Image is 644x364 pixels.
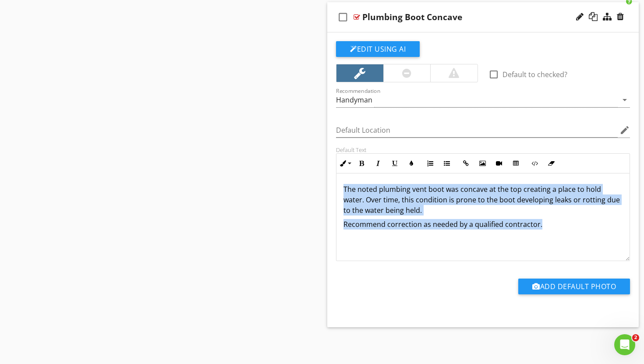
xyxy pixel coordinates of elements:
i: edit [619,125,630,135]
div: Plumbing Boot Concave [362,12,462,22]
button: Italic (⌘I) [370,155,386,172]
button: Insert Video [491,155,507,172]
button: Insert Table [507,155,524,172]
label: Default to checked? [502,70,567,79]
span: 2 [632,334,639,341]
button: Bold (⌘B) [353,155,370,172]
button: Add Default Photo [518,279,630,294]
iframe: Intercom live chat [614,334,635,355]
button: Edit Using AI [336,41,420,57]
button: Colors [403,155,420,172]
button: Inline Style [336,155,353,172]
button: Code View [526,155,543,172]
button: Underline (⌘U) [386,155,403,172]
p: Recommend correction as needed by a qualified contractor. [343,219,623,230]
p: The noted plumbing vent boot was concave at the top creating a place to hold water. Over time, th... [343,184,623,216]
button: Ordered List [422,155,439,172]
div: Handyman [336,96,372,104]
i: check_box_outline_blank [336,7,350,28]
i: arrow_drop_down [619,95,630,105]
button: Insert Link (⌘K) [457,155,474,172]
button: Clear Formatting [543,155,559,172]
input: Default Location [336,123,618,138]
div: Default Text [336,146,630,153]
button: Unordered List [439,155,455,172]
button: Insert Image (⌘P) [474,155,491,172]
